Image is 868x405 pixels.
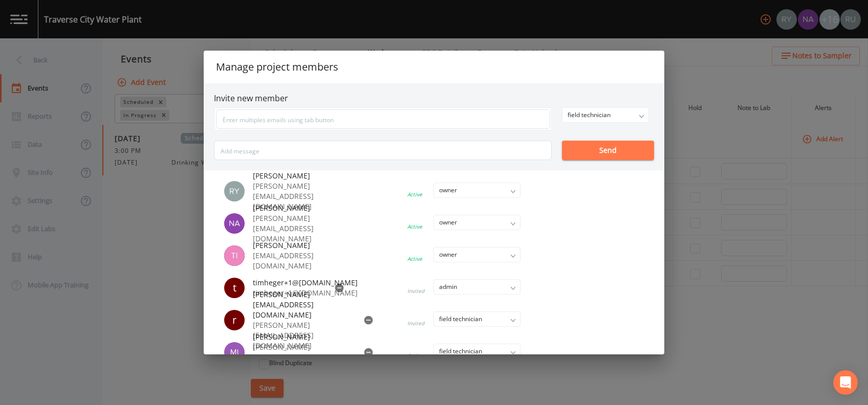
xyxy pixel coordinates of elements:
div: Russ Dev [224,181,253,201]
div: timheger+1@yahoo.com [224,278,253,298]
h2: Manage project members [204,51,664,83]
div: field technician [562,108,648,122]
img: 74011e16f3e6c44d71e932ff353bdc03 [224,181,245,201]
div: owner [434,247,520,262]
p: timheger+1@[DOMAIN_NAME] [253,288,322,298]
button: Send [562,141,654,160]
p: [PERSON_NAME][EMAIL_ADDRESS][DOMAIN_NAME] [253,320,351,351]
h6: Invite new member [214,94,654,103]
p: [PERSON_NAME][EMAIL_ADDRESS][DOMAIN_NAME] [253,213,351,244]
div: owner [434,183,520,197]
span: timheger+1@[DOMAIN_NAME] [253,278,322,288]
div: Nathan Tafelsky [224,213,253,234]
div: russell+122824@sampleserve.com [224,310,253,330]
div: Active [407,255,422,262]
div: owner [434,215,520,230]
div: Active [407,191,422,198]
img: 5e5da87fc4ba91bdefc3437732e12161 [224,342,245,363]
div: Open Intercom Messenger [833,370,858,395]
div: r [224,310,245,330]
input: Enter multiples emails using tab button [216,109,550,129]
div: Mike FRANKLIN [224,342,253,363]
span: [PERSON_NAME][EMAIL_ADDRESS][DOMAIN_NAME] [253,289,351,320]
p: [EMAIL_ADDRESS][DOMAIN_NAME] [253,251,329,271]
span: [PERSON_NAME] [253,171,351,181]
input: Add message [214,141,552,160]
p: [PERSON_NAME][EMAIL_ADDRESS][DOMAIN_NAME] [253,181,351,212]
span: [PERSON_NAME] [253,332,351,342]
div: Active [407,223,422,230]
span: [PERSON_NAME] [253,240,329,251]
div: t [224,278,245,298]
div: Tim Heger [224,245,253,266]
span: [PERSON_NAME] [253,203,351,213]
p: [PERSON_NAME][EMAIL_ADDRESS][DOMAIN_NAME] [253,342,351,373]
img: 2a55e4f43afd7cc12e315cd9220de6cb [224,213,245,234]
img: 28adc75b127f3e292bd13d45b74ab89e [224,245,245,266]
